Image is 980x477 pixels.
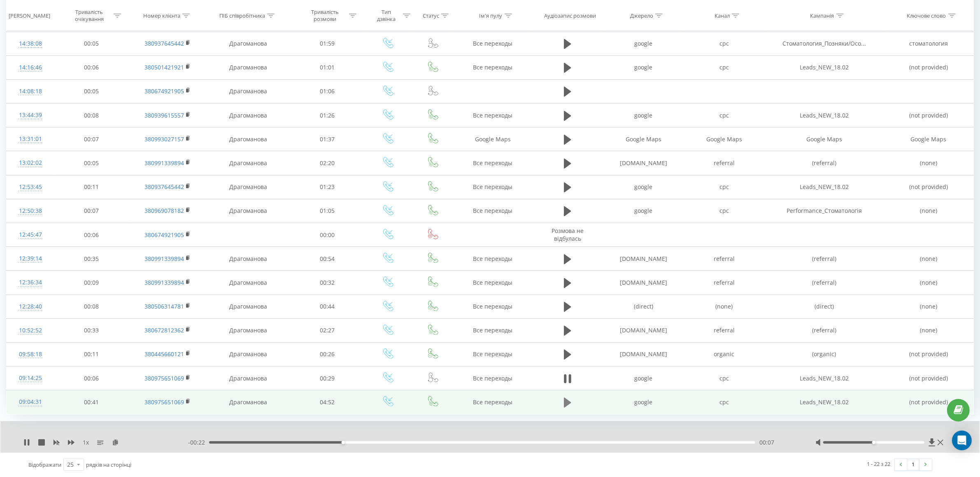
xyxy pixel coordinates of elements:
[764,55,884,79] td: Leads_NEW_18.02
[884,247,973,271] td: (none)
[15,394,46,410] div: 09:04:31
[54,175,129,199] td: 00:11
[603,390,684,414] td: google
[764,104,884,127] td: Leads_NEW_18.02
[454,55,532,79] td: Все переходы
[15,60,46,76] div: 14:16:46
[603,32,684,55] td: google
[544,12,596,19] div: Аудіозапис розмови
[54,295,129,318] td: 00:08
[54,366,129,390] td: 00:06
[423,12,439,19] div: Статус
[144,87,184,95] a: 380674921905
[603,318,684,342] td: [DOMAIN_NAME]
[144,111,184,119] a: 380939615557
[188,438,209,447] span: - 00:22
[290,151,364,175] td: 02:20
[764,199,884,223] td: Performance_Стоматологія
[54,342,129,366] td: 00:11
[884,199,973,223] td: (none)
[480,12,503,19] div: Ім'я пулу
[144,63,184,71] a: 380501421921
[764,366,884,390] td: Leads_NEW_18.02
[83,438,89,447] span: 1 x
[54,223,129,247] td: 00:06
[290,271,364,295] td: 00:32
[684,342,765,366] td: organic
[9,12,50,19] div: [PERSON_NAME]
[15,274,46,290] div: 12:36:34
[454,295,532,318] td: Все переходы
[454,199,532,223] td: Все переходы
[603,104,684,127] td: google
[206,366,290,390] td: Драгоманова
[603,127,684,151] td: Google Maps
[15,131,46,147] div: 13:31:01
[290,366,364,390] td: 00:29
[67,461,74,469] div: 25
[15,83,46,99] div: 14:08:18
[810,12,834,19] div: Кампанія
[15,155,46,171] div: 13:02:02
[884,366,973,390] td: (not provided)
[15,251,46,267] div: 12:39:14
[54,32,129,55] td: 00:05
[684,151,765,175] td: referral
[603,151,684,175] td: [DOMAIN_NAME]
[54,151,129,175] td: 00:05
[54,104,129,127] td: 00:08
[867,460,891,468] div: 1 - 22 з 22
[54,55,129,79] td: 00:06
[206,79,290,103] td: Драгоманова
[764,295,884,318] td: (direct)
[15,370,46,386] div: 09:14:25
[206,247,290,271] td: Драгоманова
[884,318,973,342] td: (none)
[372,9,401,23] div: Тип дзвінка
[630,12,653,19] div: Джерело
[290,223,364,247] td: 00:00
[290,247,364,271] td: 00:54
[206,175,290,199] td: Драгоманова
[15,346,46,362] div: 09:58:18
[764,342,884,366] td: (organic)
[454,318,532,342] td: Все переходы
[684,318,765,342] td: referral
[144,302,184,310] a: 380506314781
[764,127,884,151] td: Google Maps
[15,179,46,195] div: 12:53:45
[684,247,765,271] td: referral
[144,159,184,167] a: 380991339894
[764,175,884,199] td: Leads_NEW_18.02
[290,104,364,127] td: 01:26
[15,227,46,243] div: 12:45:47
[454,104,532,127] td: Все переходы
[54,79,129,103] td: 00:05
[15,203,46,219] div: 12:50:38
[884,32,973,55] td: стоматология
[603,55,684,79] td: google
[15,299,46,315] div: 12:28:40
[603,175,684,199] td: google
[144,207,184,214] a: 380969078182
[454,247,532,271] td: Все переходы
[206,104,290,127] td: Драгоманова
[684,295,765,318] td: (none)
[884,390,973,414] td: (not provided)
[144,231,184,239] a: 380674921905
[684,271,765,295] td: referral
[454,151,532,175] td: Все переходы
[454,271,532,295] td: Все переходы
[290,199,364,223] td: 01:05
[764,151,884,175] td: (referral)
[884,175,973,199] td: (not provided)
[759,438,774,447] span: 00:07
[143,12,180,19] div: Номер клієнта
[684,175,765,199] td: cpc
[206,342,290,366] td: Драгоманова
[907,12,946,19] div: Ключове слово
[206,32,290,55] td: Драгоманова
[884,295,973,318] td: (none)
[884,151,973,175] td: (none)
[454,175,532,199] td: Все переходы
